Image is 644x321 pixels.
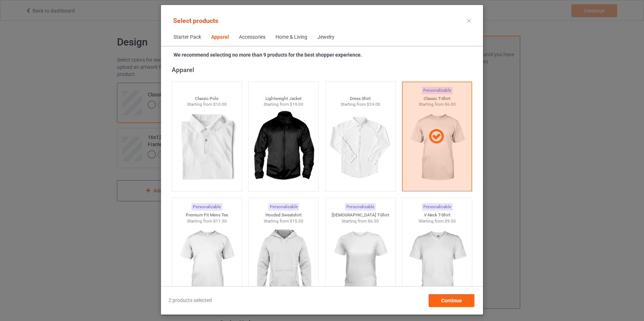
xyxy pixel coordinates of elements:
[268,203,299,211] div: Personalizable
[290,219,303,224] span: $15.00
[239,34,265,41] div: Accessories
[402,212,472,218] div: V-Neck T-Shirt
[175,107,239,188] img: regular.jpg
[328,224,392,304] img: regular.jpg
[326,96,395,102] div: Dress Shirt
[368,219,379,224] span: $6.50
[249,212,318,218] div: Hooded Sweatshirt
[422,203,453,211] div: Personalizable
[326,212,395,218] div: [DEMOGRAPHIC_DATA] T-Shirt
[317,34,335,41] div: Jewelry
[326,218,395,224] div: Starting from
[249,101,318,107] div: Starting from
[290,102,303,107] span: $19.00
[252,224,316,304] img: regular.jpg
[169,29,206,46] span: Starter Pack
[211,34,229,41] div: Apparel
[169,297,212,304] span: 2 products selected
[172,218,242,224] div: Starting from
[249,218,318,224] div: Starting from
[367,102,380,107] span: $24.00
[172,101,242,107] div: Starting from
[429,294,474,307] div: Continue
[326,101,395,107] div: Starting from
[191,203,222,211] div: Personalizable
[402,218,472,224] div: Starting from
[213,219,227,224] span: $11.50
[405,224,469,304] img: regular.jpg
[172,96,242,102] div: Classic Polo
[328,107,392,188] img: regular.jpg
[172,66,475,74] div: Apparel
[213,102,227,107] span: $10.00
[275,34,307,41] div: Home & Living
[249,96,318,102] div: Lightweight Jacket
[252,107,316,188] img: regular.jpg
[445,219,456,224] span: $9.50
[345,203,376,211] div: Personalizable
[172,212,242,218] div: Premium Fit Mens Tee
[441,298,462,303] span: Continue
[175,224,239,304] img: regular.jpg
[174,52,362,58] strong: We recommend selecting no more than 9 products for the best shopper experience.
[173,17,218,24] span: Select products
